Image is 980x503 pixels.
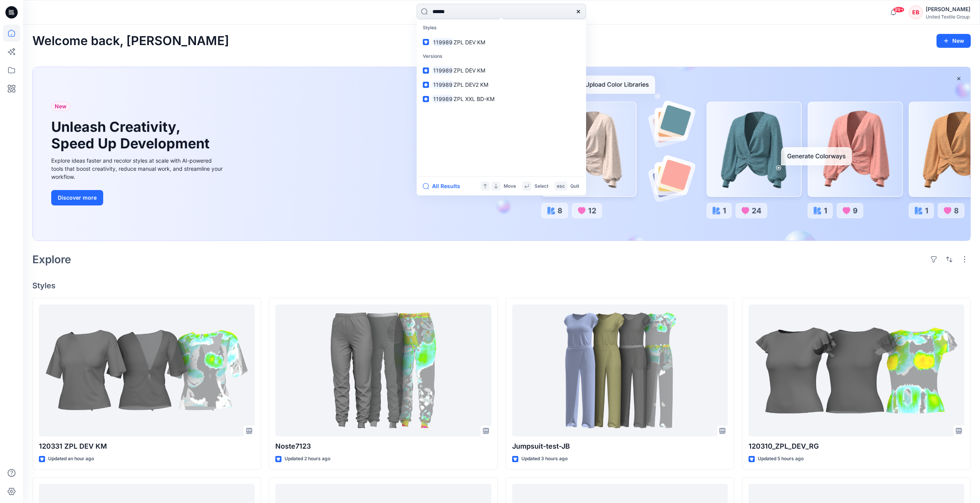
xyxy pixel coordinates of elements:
a: 120331 ZPL DEV KM [39,304,255,437]
a: Discover more [51,190,224,205]
button: Discover more [51,190,103,205]
span: ZPL DEV2 KM [454,81,488,88]
div: [PERSON_NAME] [926,5,970,14]
p: esc [557,182,565,190]
a: 119989ZPL XXL BD-KM [418,92,585,106]
h4: Styles [32,281,971,290]
p: 120331 ZPL DEV KM [39,441,255,452]
p: Select [534,182,548,190]
span: ZPL XXL BD-KM [454,96,494,102]
p: Updated 3 hours ago [521,455,568,463]
a: 119989ZPL DEV KM [418,35,585,49]
mark: 119989 [432,80,454,89]
span: 99+ [893,7,905,13]
button: All Results [423,182,465,191]
h1: Unleash Creativity, Speed Up Development [51,119,213,152]
h2: Explore [32,253,71,266]
mark: 119989 [432,94,454,103]
h2: Welcome back, [PERSON_NAME] [32,34,229,48]
p: Styles [418,21,585,35]
a: 119989ZPL DEV2 KM [418,77,585,92]
div: Explore ideas faster and recolor styles at scale with AI-powered tools that boost creativity, red... [51,156,224,181]
span: New [55,102,67,111]
p: Versions [418,49,585,64]
div: EB [909,5,923,19]
span: ZPL DEV KM [454,67,485,74]
p: Move [504,182,516,190]
span: ZPL DEV KM [454,39,485,45]
p: Quit [570,182,579,190]
a: Jumpsuit-test-JB [512,304,728,437]
div: United Textile Group [926,14,970,20]
p: Updated 2 hours ago [285,455,330,463]
p: Noste7123 [275,441,491,452]
mark: 119989 [432,66,454,75]
a: Noste7123 [275,304,491,437]
p: Updated an hour ago [48,455,94,463]
p: Jumpsuit-test-JB [512,441,728,452]
mark: 119989 [432,38,454,47]
p: Updated 5 hours ago [758,455,804,463]
a: 120310_ZPL_DEV_RG [749,304,964,437]
button: New [936,34,971,48]
a: 119989ZPL DEV KM [418,63,585,77]
p: 120310_ZPL_DEV_RG [749,441,964,452]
